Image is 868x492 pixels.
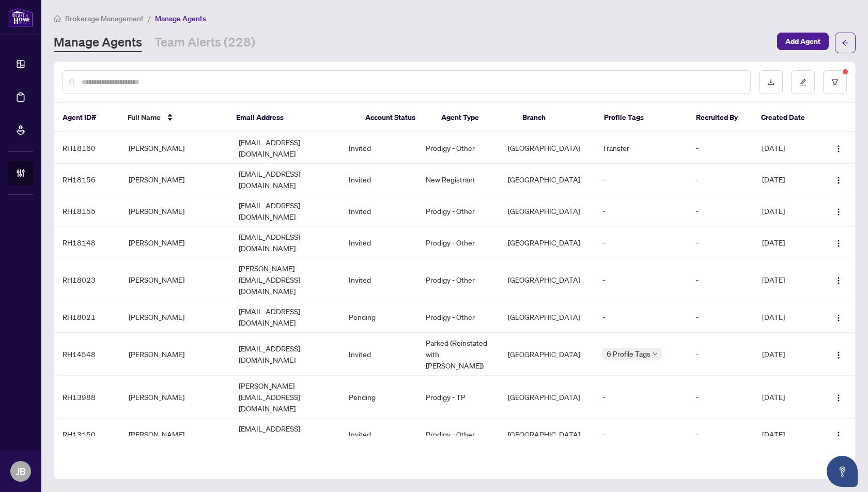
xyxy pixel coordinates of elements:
td: - [688,132,754,164]
td: [GEOGRAPHIC_DATA] [500,132,594,164]
td: - [594,301,688,333]
button: Logo [830,346,847,362]
td: RH18160 [54,132,120,164]
button: Logo [830,203,847,219]
td: RH13988 [54,376,120,419]
td: - [688,376,754,419]
td: [EMAIL_ADDRESS][DOMAIN_NAME] [230,227,340,258]
th: Agent ID# [54,103,119,132]
span: Full Name [128,112,161,123]
td: Pending [340,301,417,333]
span: download [767,79,774,86]
td: RH18148 [54,227,120,258]
td: - [688,195,754,227]
span: JB [16,464,26,479]
td: - [688,164,754,195]
img: logo [8,8,33,27]
button: Logo [830,234,847,251]
th: Account Status [357,103,433,132]
button: Logo [830,389,847,405]
span: arrow-left [842,39,849,47]
td: - [594,376,688,419]
td: Pending [340,376,417,419]
td: [PERSON_NAME] [120,164,230,195]
td: Prodigy - Other [417,419,500,450]
td: Prodigy - Other [417,227,500,258]
td: RH18023 [54,258,120,301]
td: [DATE] [754,258,820,301]
td: - [688,258,754,301]
button: Logo [830,309,847,325]
td: - [594,195,688,227]
td: - [594,227,688,258]
td: Prodigy - Other [417,258,500,301]
button: Add Agent [777,33,829,50]
span: Add Agent [785,33,820,50]
button: Logo [830,171,847,188]
td: Invited [340,227,417,258]
td: - [688,227,754,258]
td: Prodigy - TP [417,376,500,419]
td: [GEOGRAPHIC_DATA] [500,164,594,195]
span: down [653,351,658,357]
th: Profile Tags [596,103,688,132]
img: Logo [834,351,843,359]
button: Logo [830,140,847,156]
td: [PERSON_NAME][EMAIL_ADDRESS][DOMAIN_NAME] [230,258,340,301]
td: [PERSON_NAME] [120,227,230,258]
button: edit [791,70,815,94]
td: Prodigy - Other [417,132,500,164]
button: download [759,70,783,94]
td: - [594,164,688,195]
td: [PERSON_NAME] [120,376,230,419]
span: edit [799,79,807,86]
td: RH14548 [54,333,120,376]
td: [PERSON_NAME] [120,195,230,227]
img: Logo [834,208,843,216]
td: [PERSON_NAME] [120,301,230,333]
img: Logo [834,239,843,248]
img: Logo [834,431,843,439]
td: [GEOGRAPHIC_DATA] [500,376,594,419]
td: Invited [340,333,417,376]
td: [EMAIL_ADDRESS][DOMAIN_NAME] [230,301,340,333]
td: - [594,258,688,301]
button: Open asap [827,456,858,487]
td: New Registrant [417,164,500,195]
button: Logo [830,426,847,442]
span: home [54,15,61,22]
td: [DATE] [754,376,820,419]
span: 6 Profile Tags [607,348,650,360]
td: [EMAIL_ADDRESS][DOMAIN_NAME] [230,419,340,450]
td: [GEOGRAPHIC_DATA] [500,419,594,450]
td: [PERSON_NAME] [120,333,230,376]
span: Manage Agents [155,14,206,23]
td: [PERSON_NAME] [120,132,230,164]
td: [PERSON_NAME] [120,419,230,450]
th: Recruited By [688,103,753,132]
td: [PERSON_NAME][EMAIL_ADDRESS][DOMAIN_NAME] [230,376,340,419]
th: Agent Type [433,103,515,132]
td: Prodigy - Other [417,301,500,333]
a: Manage Agents [54,34,142,52]
td: [EMAIL_ADDRESS][DOMAIN_NAME] [230,132,340,164]
td: Invited [340,164,417,195]
td: [DATE] [754,301,820,333]
span: Brokerage Management [65,14,144,23]
td: Invited [340,195,417,227]
td: [GEOGRAPHIC_DATA] [500,227,594,258]
td: [GEOGRAPHIC_DATA] [500,195,594,227]
td: [EMAIL_ADDRESS][DOMAIN_NAME] [230,333,340,376]
a: Team Alerts (228) [154,34,255,52]
td: Invited [340,258,417,301]
td: [GEOGRAPHIC_DATA] [500,258,594,301]
td: RH18155 [54,195,120,227]
td: - [594,419,688,450]
li: / [148,12,151,24]
td: [DATE] [754,132,820,164]
td: - [688,419,754,450]
th: Full Name [119,103,228,132]
td: Prodigy - Other [417,195,500,227]
img: Logo [834,394,843,402]
td: - [688,333,754,376]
